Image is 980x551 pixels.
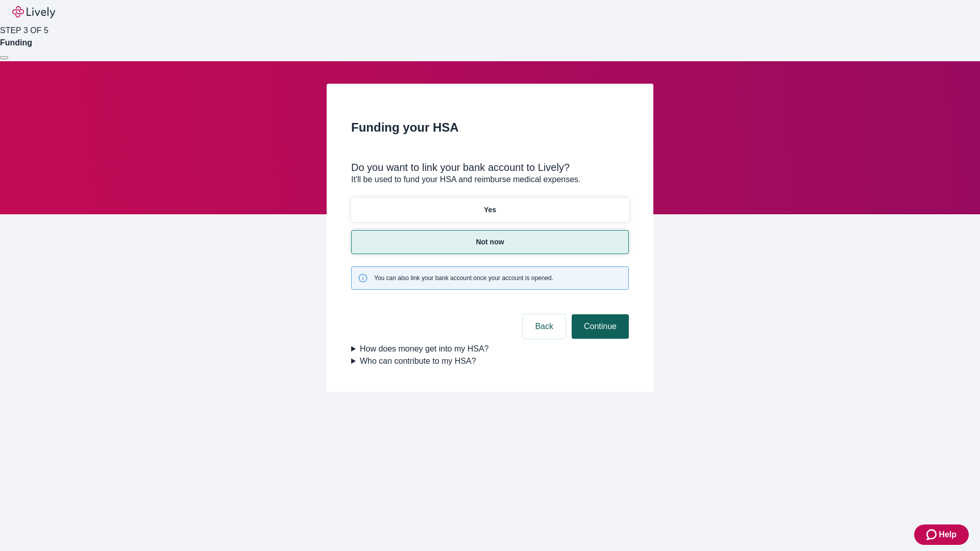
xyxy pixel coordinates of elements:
summary: How does money get into my HSA? [351,343,629,355]
p: Not now [476,237,504,247]
button: Yes [351,198,629,222]
span: Help [939,529,957,541]
svg: Zendesk support icon [926,529,939,541]
span: You can also link your bank account once your account is opened. [374,273,553,283]
img: Lively [12,6,55,18]
p: It'll be used to fund your HSA and reimburse medical expenses. [351,173,629,186]
button: Continue [572,314,629,339]
p: Yes [484,205,496,215]
summary: Who can contribute to my HSA? [351,355,629,367]
button: Zendesk support iconHelp [914,524,969,545]
h2: Funding your HSA [351,118,629,137]
button: Back [523,314,566,339]
div: Do you want to link your bank account to Lively? [351,161,629,173]
button: Not now [351,230,629,254]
